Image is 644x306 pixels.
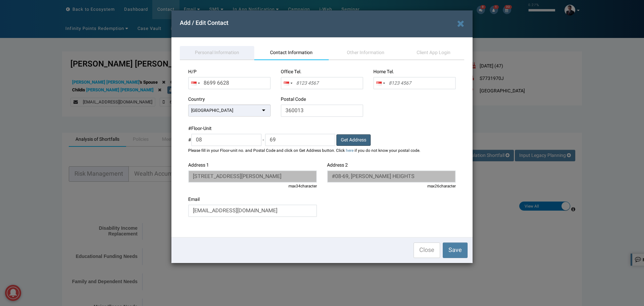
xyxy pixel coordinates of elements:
label: Address 1 [188,162,209,169]
span: Other Information [347,49,384,56]
button: Get Address [336,134,371,146]
a: Other Information [329,46,403,60]
label: Country [188,96,205,103]
span: Click [336,147,345,154]
span: Get Address [341,136,366,143]
div: Singapore: +65 [374,77,386,89]
span: Add / Edit Contact [180,18,228,28]
span: Close [419,246,434,255]
span: Personal Information [195,49,239,56]
label: Floor-Unit [191,125,212,132]
span: Save [448,246,462,255]
div: # [188,134,456,154]
label: Home Tel. [373,69,394,75]
div: [GEOGRAPHIC_DATA] [191,107,233,114]
span: character [301,183,317,189]
span: character [439,183,456,189]
small: 34 [288,183,317,189]
span: max [288,183,296,189]
div: Singapore: +65 [189,77,201,89]
small: 26 [427,183,456,189]
span: max [427,183,435,189]
label: H/P [188,69,197,75]
span: Contact Information [270,49,313,56]
a: Contact Information [254,46,329,60]
input: 8123 4567 [373,77,456,89]
span: Please fill in your Floor-unit no. and Postal Code and click on Get Address button. [188,147,335,154]
div: Singapore: +65 [281,77,294,89]
div: # [188,125,456,154]
button: Save [443,243,468,258]
input: 8123 4567 [281,77,363,89]
label: Address 2 [327,162,348,169]
span: Client App Login [417,49,450,56]
label: Office Tel. [281,69,302,75]
span: - [263,136,264,143]
button: Close [414,243,440,258]
a: here [346,147,354,154]
span: if you do not know your postal code. [355,147,420,154]
a: Personal Information [180,46,254,60]
input: 8123 4567 [188,77,271,89]
span: Email [188,196,200,203]
label: Postal Code [281,96,306,103]
a: Client App Login [403,46,464,60]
